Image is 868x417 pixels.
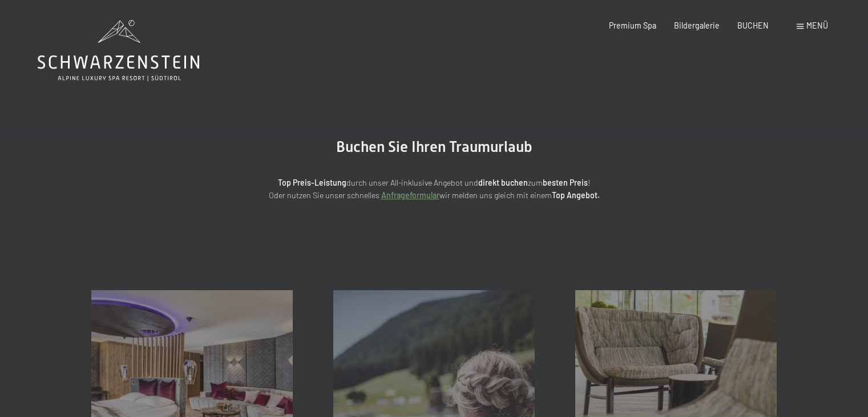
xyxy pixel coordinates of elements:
strong: besten Preis [543,178,588,187]
a: BUCHEN [737,21,769,30]
p: durch unser All-inklusive Angebot und zum ! Oder nutzen Sie unser schnelles wir melden uns gleich... [183,177,685,202]
strong: direkt buchen [478,178,528,187]
a: Premium Spa [609,21,656,30]
span: Menü [806,21,828,30]
span: Buchen Sie Ihren Traumurlaub [336,138,532,155]
strong: Top Preis-Leistung [278,178,346,187]
strong: Top Angebot. [552,190,600,200]
a: Bildergalerie [674,21,720,30]
a: Anfrageformular [381,190,439,200]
